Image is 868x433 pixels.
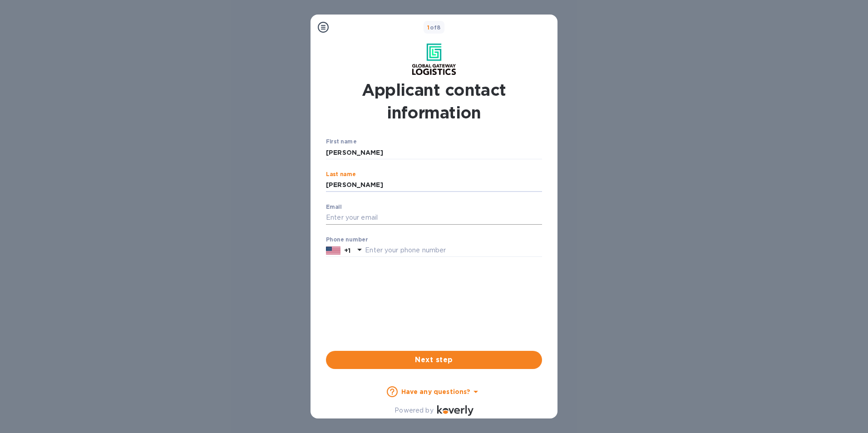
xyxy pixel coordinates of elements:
p: Powered by [395,406,433,415]
img: US [326,246,340,256]
label: Last name [326,172,356,177]
span: Next step [333,354,535,365]
input: Enter your email [326,211,542,225]
span: 1 [427,24,429,31]
input: Enter your last name [326,178,542,192]
input: Enter your phone number [365,244,542,257]
label: Email [326,204,342,210]
h1: Applicant contact information [326,79,542,124]
label: First name [326,139,356,145]
p: +1 [344,246,350,255]
label: Phone number [326,237,368,242]
b: of 8 [427,24,441,31]
input: Enter your first name [326,146,542,159]
button: Next step [326,351,542,369]
b: Have any questions? [401,388,471,395]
